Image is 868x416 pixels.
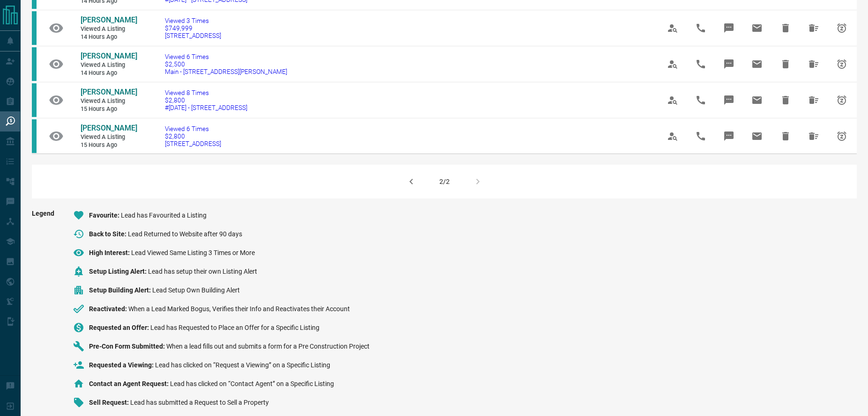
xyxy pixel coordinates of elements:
[439,178,450,185] div: 2/2
[81,105,137,113] span: 15 hours ago
[128,230,242,238] span: Lead Returned to Website after 90 days
[130,399,269,406] span: Lead has submitted a Request to Sell a Property
[774,125,797,147] span: Hide
[165,68,287,75] span: Main - [STREET_ADDRESS][PERSON_NAME]
[831,89,853,111] span: Snooze
[165,125,221,147] a: Viewed 6 Times$2,800[STREET_ADDRESS]
[802,89,825,111] span: Hide All from Aryan Dhawan
[718,53,740,75] span: Message
[774,89,797,111] span: Hide
[32,119,37,153] div: condos.ca
[165,125,221,132] span: Viewed 6 Times
[148,268,257,275] span: Lead has setup their own Listing Alert
[746,17,768,39] span: Email
[81,88,137,97] a: [PERSON_NAME]
[165,89,247,96] span: Viewed 8 Times
[165,32,221,39] span: [STREET_ADDRESS]
[81,61,137,69] span: Viewed a Listing
[81,88,137,96] span: [PERSON_NAME]
[121,212,207,219] span: Lead has Favourited a Listing
[81,124,137,132] span: [PERSON_NAME]
[661,125,684,147] span: View Profile
[128,305,350,313] span: When a Lead Marked Bogus, Verifies their Info and Reactivates their Account
[165,96,247,104] span: $2,800
[165,140,221,147] span: [STREET_ADDRESS]
[831,125,853,147] span: Snooze
[831,53,853,75] span: Snooze
[89,305,128,313] span: Reactivated
[661,53,684,75] span: View Profile
[802,53,825,75] span: Hide All from Aryan Dhawan
[89,324,150,331] span: Requested an Offer
[165,17,221,24] span: Viewed 3 Times
[831,17,853,39] span: Snooze
[81,141,137,149] span: 15 hours ago
[165,53,287,60] span: Viewed 6 Times
[81,33,137,41] span: 14 hours ago
[661,17,684,39] span: View Profile
[89,249,131,256] span: High Interest
[802,17,825,39] span: Hide All from Daryl Salas
[89,380,170,387] span: Contact an Agent Request
[152,286,240,294] span: Lead Setup Own Building Alert
[81,124,137,133] a: [PERSON_NAME]
[81,25,137,33] span: Viewed a Listing
[150,324,319,331] span: Lead has Requested to Place an Offer for a Specific Listing
[166,343,370,350] span: When a lead fills out and submits a form for a Pre Construction Project
[81,97,137,105] span: Viewed a Listing
[746,125,768,147] span: Email
[165,60,287,68] span: $2,500
[131,249,255,256] span: Lead Viewed Same Listing 3 Times or More
[165,104,247,111] span: #[DATE] - [STREET_ADDRESS]
[718,125,740,147] span: Message
[89,230,128,238] span: Back to Site
[746,89,768,111] span: Email
[774,53,797,75] span: Hide
[690,125,712,147] span: Call
[165,17,221,39] a: Viewed 3 Times$749,999[STREET_ADDRESS]
[81,15,137,25] a: [PERSON_NAME]
[32,11,37,45] div: condos.ca
[89,212,121,219] span: Favourite
[690,89,712,111] span: Call
[165,53,287,75] a: Viewed 6 Times$2,500Main - [STREET_ADDRESS][PERSON_NAME]
[32,47,37,81] div: condos.ca
[746,53,768,75] span: Email
[81,133,137,141] span: Viewed a Listing
[802,125,825,147] span: Hide All from Aryan Dhawan
[718,89,740,111] span: Message
[165,89,247,111] a: Viewed 8 Times$2,800#[DATE] - [STREET_ADDRESS]
[32,83,37,117] div: condos.ca
[155,361,330,369] span: Lead has clicked on “Request a Viewing” on a Specific Listing
[89,286,152,294] span: Setup Building Alert
[165,24,221,32] span: $749,999
[718,17,740,39] span: Message
[170,380,334,387] span: Lead has clicked on “Contact Agent” on a Specific Listing
[661,89,684,111] span: View Profile
[81,51,137,61] a: [PERSON_NAME]
[89,343,166,350] span: Pre-Con Form Submitted
[690,53,712,75] span: Call
[89,399,130,406] span: Sell Request
[89,361,155,369] span: Requested a Viewing
[32,210,54,416] span: Legend
[774,17,797,39] span: Hide
[89,268,148,275] span: Setup Listing Alert
[165,132,221,140] span: $2,800
[81,15,137,24] span: [PERSON_NAME]
[81,69,137,77] span: 14 hours ago
[690,17,712,39] span: Call
[81,51,137,60] span: [PERSON_NAME]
